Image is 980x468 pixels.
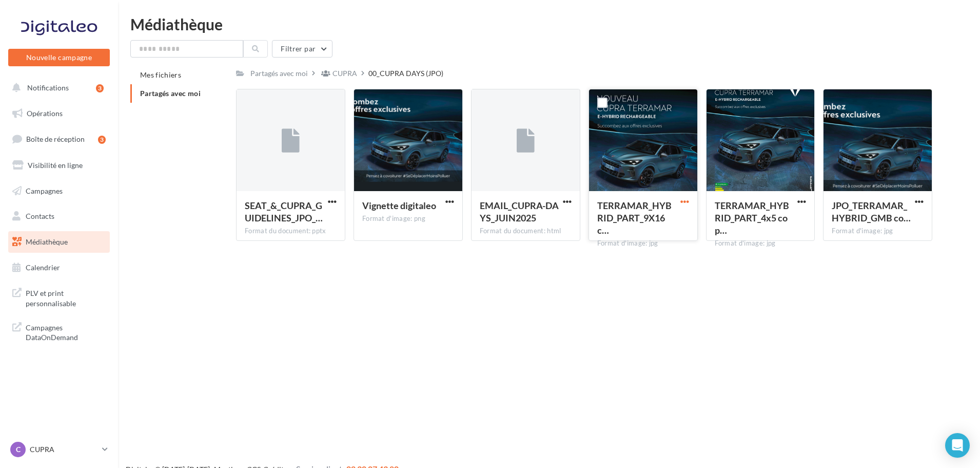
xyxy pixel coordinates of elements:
div: Format du document: html [480,227,572,236]
a: PLV et print personnalisable [6,282,112,312]
a: Campagnes [6,180,112,202]
span: Contacts [26,212,54,220]
div: Format d'image: jpg [715,239,807,248]
div: Format d'image: jpg [832,227,924,236]
button: Nouvelle campagne [8,49,110,66]
span: Visibilité en ligne [28,161,83,170]
p: CUPRA [30,444,98,455]
span: C [16,444,21,455]
span: Mes fichiers [140,70,181,79]
div: Médiathèque [130,16,968,32]
a: Campagnes DataOnDemand [6,316,112,347]
div: Partagés avec moi [250,68,308,79]
button: Filtrer par [272,40,332,58]
a: Visibilité en ligne [6,155,112,176]
a: Médiathèque [6,231,112,253]
div: Format d'image: jpg [597,239,689,248]
span: Campagnes DataOnDemand [26,321,106,343]
a: C CUPRA [8,440,110,459]
button: Notifications 3 [6,77,108,99]
div: Open Intercom Messenger [945,433,970,458]
a: Calendrier [6,257,112,278]
span: JPO_TERRAMAR_HYBRID_GMB copie [832,200,911,223]
span: Campagnes [26,186,63,195]
span: Vignette digitaleo [362,200,436,211]
div: CUPRA [332,68,357,79]
span: EMAIL_CUPRA-DAYS_JUIN2025 [480,200,559,223]
span: Calendrier [26,263,60,272]
span: Partagés avec moi [140,89,201,98]
div: 3 [96,84,104,92]
span: TERRAMAR_HYBRID_PART_4x5 copie [715,200,789,236]
span: Opérations [27,109,63,118]
span: TERRAMAR_HYBRID_PART_9X16 copie [597,200,672,236]
div: 3 [98,136,106,144]
div: 00_CUPRA DAYS (JPO) [368,68,443,79]
div: Format d'image: png [362,214,454,223]
span: SEAT_&_CUPRA_GUIDELINES_JPO_2025 [245,200,323,223]
a: Boîte de réception3 [6,128,112,150]
a: Opérations [6,103,112,124]
a: Contacts [6,205,112,227]
span: Médiathèque [26,237,68,246]
span: Notifications [27,83,69,92]
span: PLV et print personnalisable [26,286,106,308]
span: Boîte de réception [26,135,85,143]
div: Format du document: pptx [245,227,337,236]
